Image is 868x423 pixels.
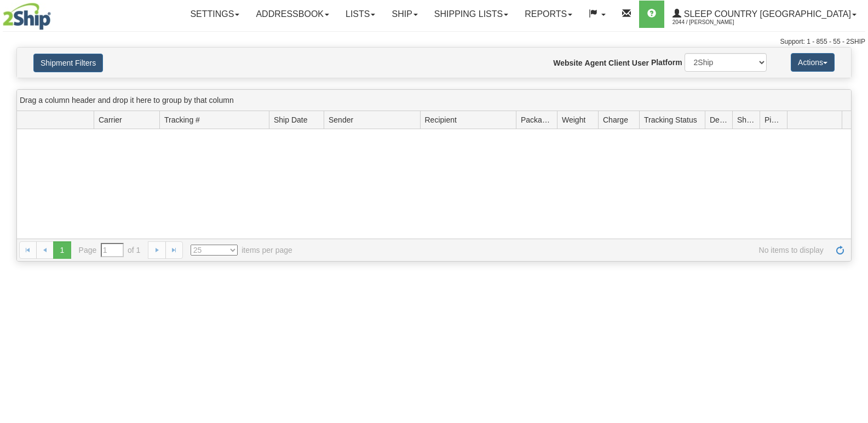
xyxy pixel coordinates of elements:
span: Sender [329,114,353,125]
span: 2044 / [PERSON_NAME] [672,17,755,28]
a: Reports [516,1,580,28]
span: Pickup Status [764,114,783,125]
span: Sleep Country [GEOGRAPHIC_DATA] [681,9,851,19]
span: Ship Date [274,114,307,125]
a: Lists [337,1,383,28]
label: Website [553,57,582,68]
a: Sleep Country [GEOGRAPHIC_DATA] 2044 / [PERSON_NAME] [664,1,865,28]
label: Platform [651,57,682,68]
span: Recipient [425,114,457,125]
a: Shipping lists [426,1,516,28]
span: No items to display [308,245,824,256]
span: Page of 1 [79,243,141,257]
label: Client [608,57,630,68]
span: items per page [191,245,292,256]
img: logo2044.jpg [3,3,51,30]
a: Refresh [831,241,849,259]
button: Shipment Filters [33,54,103,72]
label: Agent [585,57,607,68]
button: Actions [791,53,835,72]
span: Weight [562,114,585,125]
span: Delivery Status [710,114,728,125]
span: Carrier [99,114,122,125]
span: Tracking # [164,114,200,125]
div: grid grouping header [17,90,851,111]
label: User [632,57,649,68]
a: Settings [182,1,248,28]
a: Addressbook [248,1,337,28]
span: Tracking Status [644,114,697,125]
span: 1 [53,241,71,259]
span: Charge [603,114,628,125]
a: Ship [383,1,426,28]
div: Support: 1 - 855 - 55 - 2SHIP [3,37,865,47]
span: Packages [521,114,553,125]
span: Shipment Issues [737,114,755,125]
